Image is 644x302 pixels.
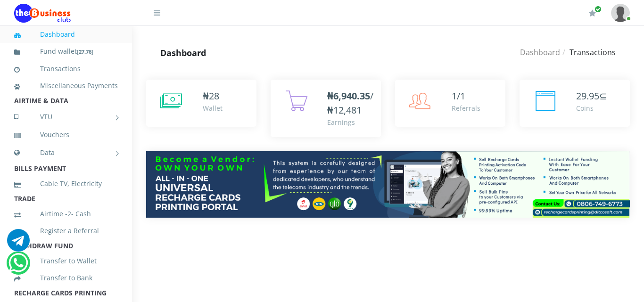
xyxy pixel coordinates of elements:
a: ₦28 Wallet [146,80,256,127]
a: Chat for support [7,236,30,252]
a: 1/1 Referrals [395,80,505,127]
a: Dashboard [520,47,560,57]
li: Transactions [560,47,616,58]
a: VTU [14,105,118,129]
a: Cable TV, Electricity [14,173,118,195]
div: ₦ [203,89,223,103]
div: Referrals [452,103,480,113]
div: Coins [576,103,607,113]
a: Fund wallet[27.76] [14,41,118,63]
a: Data [14,141,118,164]
img: User [611,4,630,22]
div: Earnings [327,117,373,127]
a: Chat for support [8,259,28,274]
div: ⊆ [576,89,607,103]
a: Transfer to Bank [14,267,118,289]
span: 29.95 [576,90,599,102]
i: Renew/Upgrade Subscription [589,9,596,17]
strong: Dashboard [160,47,206,58]
a: Airtime -2- Cash [14,203,118,225]
a: Dashboard [14,24,118,45]
a: Register a Referral [14,220,118,242]
img: Logo [14,4,71,23]
a: Vouchers [14,124,118,146]
span: /₦12,481 [327,90,373,116]
span: 1/1 [452,90,465,102]
span: 28 [209,90,219,102]
div: Wallet [203,103,223,113]
b: ₦6,940.35 [327,90,370,102]
b: 27.76 [79,48,91,55]
a: Transactions [14,58,118,80]
a: Transfer to Wallet [14,250,118,272]
span: Renew/Upgrade Subscription [594,6,602,13]
a: ₦6,940.35/₦12,481 Earnings [271,80,381,137]
a: Miscellaneous Payments [14,75,118,97]
img: multitenant_rcp.png [146,151,630,218]
small: [ ] [77,48,93,55]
